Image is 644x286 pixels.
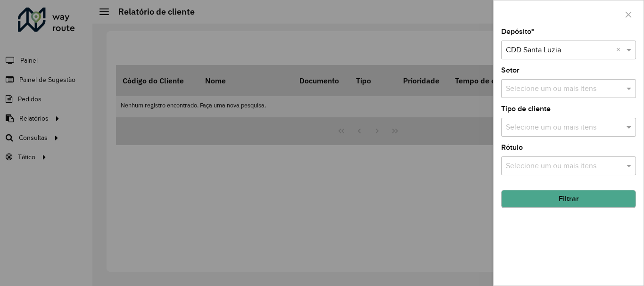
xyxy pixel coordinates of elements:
label: Setor [501,65,520,76]
label: Rótulo [501,142,523,153]
button: Filtrar [501,190,636,208]
label: Depósito [501,26,534,37]
label: Tipo de cliente [501,103,551,114]
span: Clear all [616,44,624,56]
